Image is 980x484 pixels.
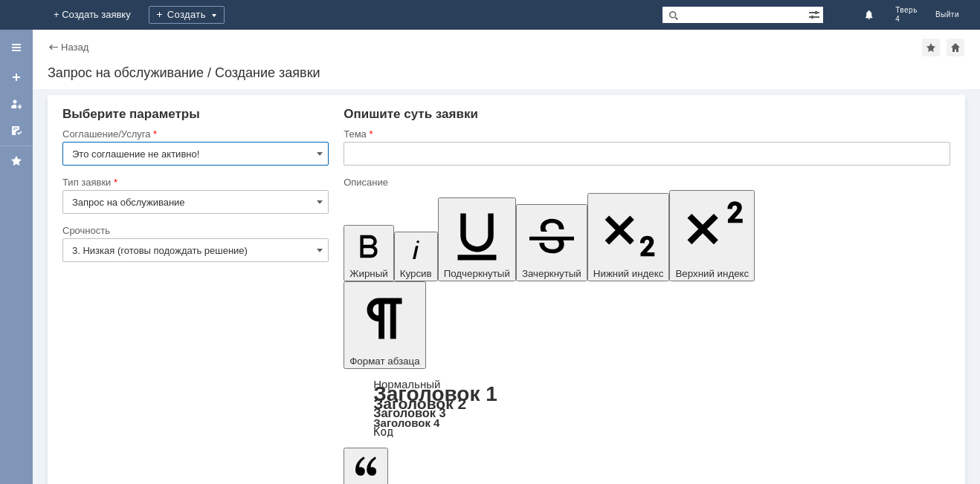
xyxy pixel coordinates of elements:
span: Жирный [349,268,388,279]
span: Выберите параметры [62,107,200,121]
a: Назад [61,42,88,53]
a: Мои заявки [4,92,28,116]
a: Заголовок 2 [373,395,466,412]
span: Нижний индекс [593,268,664,279]
div: Добавить в избранное [922,39,940,56]
div: Тип заявки [62,177,326,187]
span: Курсив [400,268,432,279]
span: 4 [895,15,918,24]
div: Описание [344,177,947,187]
div: Формат абзаца [344,379,950,437]
span: Зачеркнутый [522,268,581,279]
span: Верхний индекс [675,268,749,279]
a: Заголовок 4 [373,416,439,429]
button: Формат абзаца [344,281,425,369]
a: Заголовок 1 [373,382,497,405]
div: Соглашение/Услуга [62,129,326,139]
div: Срочность [62,226,326,235]
button: Подчеркнутый [438,197,516,281]
a: Создать заявку [4,65,28,89]
span: Расширенный поиск [808,7,823,21]
span: Подчеркнутый [444,268,510,279]
a: Нормальный [373,378,440,390]
span: Тверь [895,6,918,15]
div: Запрос на обслуживание / Создание заявки [48,65,965,80]
button: Зачеркнутый [516,204,587,281]
a: Мои согласования [4,119,28,143]
span: Опишите суть заявки [344,107,478,121]
span: Формат абзаца [349,356,419,367]
div: Создать [149,6,225,24]
button: Жирный [344,225,394,281]
div: Тема [344,129,947,139]
a: Заголовок 3 [373,406,445,419]
button: Верхний индекс [669,190,755,281]
div: Сделать домашней страницей [947,39,964,56]
button: Курсив [394,232,438,281]
a: Код [373,425,393,439]
button: Нижний индекс [587,193,670,281]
